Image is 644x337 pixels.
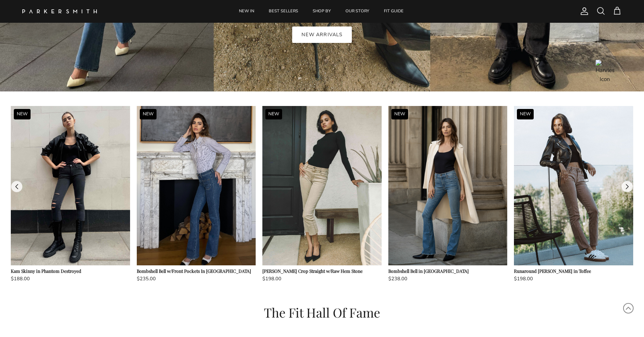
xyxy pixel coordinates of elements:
[11,275,130,283] p: $188.00
[577,7,589,16] a: Account
[292,26,351,43] a: NEW ARRIVALS
[262,106,382,265] img: Byron Crop Straight w/Raw Hem Stone
[388,106,508,265] img: Bombshell Bell in Venice
[265,109,282,119] div: NEW
[388,268,508,274] h3: Bombshell Bell in [GEOGRAPHIC_DATA]
[514,268,633,274] h3: Runaround [PERSON_NAME] in Toffee
[22,9,97,13] a: Parker Smith
[262,275,382,283] p: $198.00
[514,275,633,283] p: $198.00
[517,109,534,119] div: NEW
[623,303,634,314] svg: Scroll to Top
[69,305,575,320] h1: The Fit Hall Of Fame
[11,268,130,274] h3: Kam Skinny in Phantom Destroyed
[262,268,382,274] h3: [PERSON_NAME] Crop Straight w/Raw Hem Stone
[514,106,633,265] img: Runaround Sue in Toffee
[14,109,31,119] div: NEW
[11,106,130,265] img: Kam Skinny in Phantom Destroyed
[391,109,408,119] div: NEW
[137,106,256,265] img: Bombshell Bell w/Front Pockets In Pacific
[388,275,508,283] p: $238.00
[137,268,256,274] h3: Bombshell Bell w/Front Pockets In [GEOGRAPHIC_DATA]
[137,275,256,283] p: $235.00
[140,109,157,119] div: NEW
